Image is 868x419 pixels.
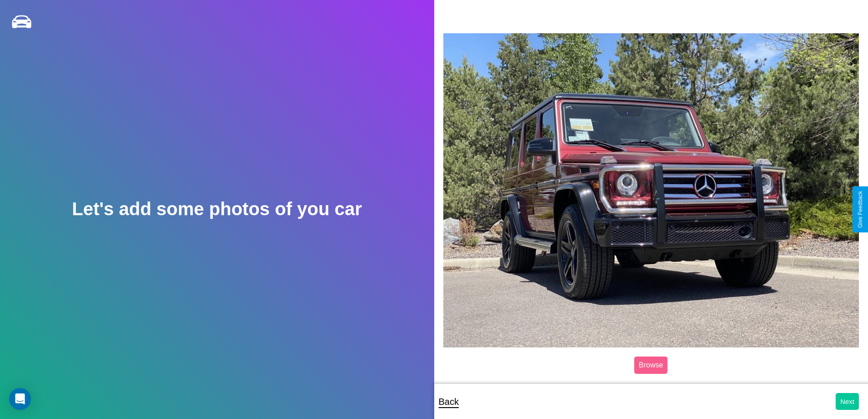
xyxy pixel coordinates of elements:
[439,393,459,410] p: Back
[72,199,362,219] h2: Let's add some photos of you car
[836,393,859,410] button: Next
[634,357,668,374] label: Browse
[9,388,31,410] div: Open Intercom Messenger
[443,33,859,347] img: posted
[857,191,863,228] div: Give Feedback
